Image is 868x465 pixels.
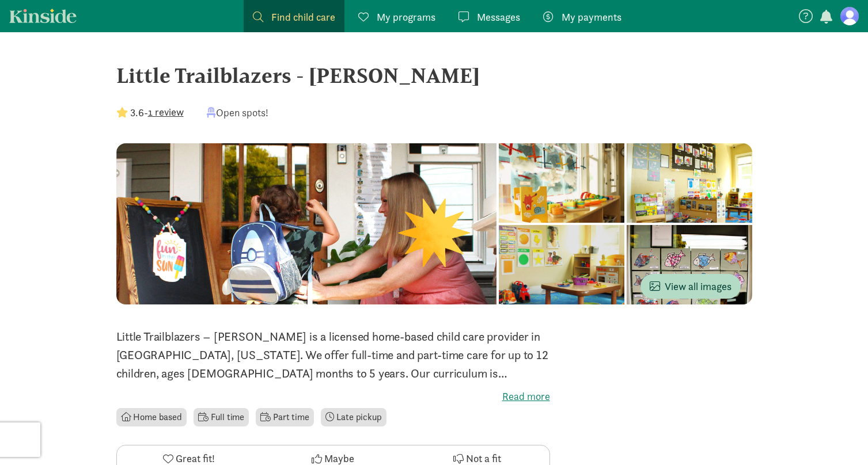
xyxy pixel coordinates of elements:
li: Full time [194,408,249,426]
button: View all images [640,274,741,299]
div: Little Trailblazers - [PERSON_NAME] [116,60,752,91]
div: - [116,105,184,120]
span: Messages [477,9,520,25]
p: Little Trailblazers – [PERSON_NAME] is a licensed home-based child care provider in [GEOGRAPHIC_D... [116,327,550,383]
label: Read more [116,390,550,403]
button: 1 review [148,104,184,120]
a: Kinside [9,9,77,23]
span: My programs [377,9,435,25]
li: Late pickup [321,408,386,426]
li: Home based [116,408,187,426]
span: View all images [650,279,731,294]
span: Find child care [271,9,335,25]
div: Open spots! [207,105,268,120]
span: My payments [562,9,621,25]
strong: 3.6 [130,106,144,119]
li: Part time [256,408,313,426]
